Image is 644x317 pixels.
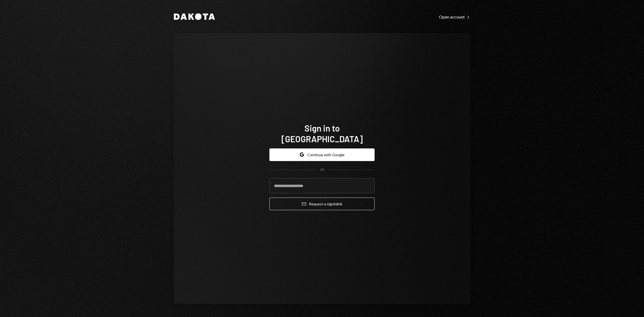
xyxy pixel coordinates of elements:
div: Open account [439,14,470,20]
button: Continue with Google [269,148,375,161]
button: Request a signinlink [269,198,375,210]
h1: Sign in to [GEOGRAPHIC_DATA] [269,123,375,144]
div: OR [320,167,324,172]
a: Open account [439,14,470,20]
